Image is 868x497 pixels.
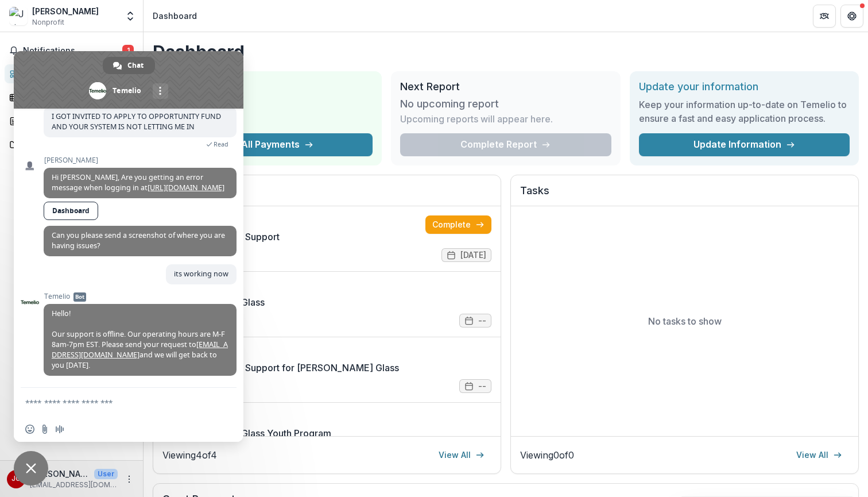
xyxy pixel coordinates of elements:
[5,88,138,107] a: Tasks
[148,183,224,192] a: [URL][DOMAIN_NAME]
[153,10,197,22] div: Dashboard
[40,425,49,434] span: Send a file
[5,111,138,130] a: Proposals
[400,80,611,93] h2: Next Report
[840,5,863,28] button: Get Help
[520,184,849,206] h2: Tasks
[214,140,228,148] span: Read
[162,295,265,309] a: [PERSON_NAME] Glass
[122,45,134,56] span: 1
[32,17,64,28] span: Nonprofit
[44,202,98,220] a: Dashboard
[122,472,136,486] button: More
[432,446,491,464] a: View All
[52,111,221,132] span: I GOT INVITED TO APPLY TO OPPORTUNITY FUND AND YOUR SYSTEM IS NOT LETTING ME IN
[9,7,28,25] img: Jaime Guerrero
[127,57,144,74] span: Chat
[789,446,849,464] a: View All
[520,448,574,462] p: Viewing 0 of 0
[94,469,118,479] p: User
[25,388,209,417] textarea: Compose your message...
[52,309,228,370] span: Hello! Our support is offline. Our operating hours are M-F 8am-7pm EST. Please send your request ...
[162,80,373,93] h2: Total Awarded
[55,425,64,434] span: Audio message
[162,184,491,206] h2: Proposals
[148,7,201,24] nav: breadcrumb
[639,98,850,125] h3: Keep your information up-to-date on Temelio to ensure a fast and easy application process.
[14,451,48,486] a: Close chat
[52,172,224,192] span: Hi [PERSON_NAME], Are you getting an error message when logging in at
[23,46,122,56] span: Notifications
[174,269,228,279] span: its working now
[103,57,155,74] a: Chat
[5,41,138,60] button: Notifications1
[639,133,850,156] a: Update Information
[30,480,118,490] p: [EMAIL_ADDRESS][DOMAIN_NAME]
[44,292,237,300] span: Temelio
[400,112,553,126] p: Upcoming reports will appear here.
[32,5,99,17] div: [PERSON_NAME]
[30,468,90,480] p: [PERSON_NAME]
[648,314,722,328] p: No tasks to show
[162,448,217,462] p: Viewing 4 of 4
[162,230,280,244] a: General Operating Support
[162,361,399,375] a: General Operating Support for [PERSON_NAME] Glass
[73,292,86,302] span: Bot
[162,426,331,440] a: [PERSON_NAME] Glass Youth Program
[5,135,138,154] a: Documents
[5,64,138,83] a: Dashboard
[52,230,225,251] span: Can you please send a screenshot of where you are having issues?
[425,215,491,234] a: Complete
[400,98,499,110] h3: No upcoming report
[813,5,836,28] button: Partners
[52,340,228,360] a: [EMAIL_ADDRESS][DOMAIN_NAME]
[122,5,138,28] button: Open entity switcher
[44,156,237,164] span: [PERSON_NAME]
[639,80,850,93] h2: Update your information
[162,133,373,156] button: See All Payments
[11,475,21,483] div: Jaime Guerrero
[153,41,859,62] h1: Dashboard
[25,425,34,434] span: Insert an emoji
